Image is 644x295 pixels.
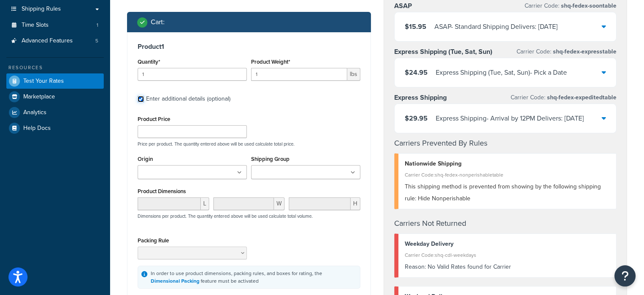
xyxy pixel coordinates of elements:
label: Shipping Group [251,156,290,162]
span: $15.95 [405,22,426,31]
span: This shipping method is prevented from showing by the following shipping rule: Hide Nonperishable [405,182,601,203]
span: Help Docs [23,125,51,132]
label: Quantity* [138,59,160,65]
a: Time Slots1 [6,17,104,33]
span: shq-fedex-expeditedtable [545,93,616,102]
span: Analytics [23,109,47,116]
div: In order to use product dimensions, packing rules, and boxes for rating, the feature must be acti... [151,270,322,285]
div: ASAP - Standard Shipping Delivers: [DATE] [434,21,558,33]
span: $24.95 [405,67,428,77]
a: Analytics [6,105,104,120]
span: Marketplace [23,93,55,101]
h3: ASAP [394,2,412,10]
span: 5 [95,37,98,45]
label: Product Weight* [251,59,290,65]
h2: Cart : [151,18,165,26]
div: Express Shipping (Tue, Sat, Sun) - Pick a Date [436,67,567,79]
h3: Express Shipping [394,93,447,102]
span: Reason: [405,262,426,271]
input: 0.00 [251,68,347,81]
span: $29.95 [405,113,428,123]
a: Test Your Rates [6,73,104,89]
h3: Product 1 [138,42,360,51]
div: Weekday Delivery [405,238,610,250]
li: Time Slots [6,17,104,33]
span: shq-fedex-soontable [559,1,616,10]
span: lbs [347,68,360,81]
div: Carrier Code: shq-cdl-weekdays [405,249,610,261]
label: Packing Rule [138,237,169,244]
span: H [351,197,360,210]
h3: Express Shipping (Tue, Sat, Sun) [394,48,492,56]
span: Advanced Features [22,37,73,45]
a: Help Docs [6,121,104,136]
span: L [201,197,209,210]
h4: Carriers Prevented By Rules [394,138,617,149]
label: Product Dimensions [138,188,186,194]
span: Shipping Rules [22,6,61,13]
span: 1 [97,22,98,29]
button: Open Resource Center [614,265,636,287]
label: Product Price [138,116,170,122]
input: 0.0 [138,68,247,81]
h4: Carriers Not Returned [394,218,617,229]
span: Test Your Rates [23,78,64,85]
a: Shipping Rules [6,1,104,17]
span: W [274,197,285,210]
p: Price per product. The quantity entered above will be used calculate total price. [135,141,362,147]
div: No Valid Rates found for Carrier [405,261,610,273]
div: Carrier Code: shq-fedex-nonperishabletable [405,169,610,181]
input: Enter additional details (optional) [138,96,144,102]
span: Time Slots [22,22,49,29]
p: Carrier Code: [511,92,616,104]
p: Dimensions per product. The quantity entered above will be used calculate total volume. [135,213,313,219]
a: Marketplace [6,89,104,104]
label: Origin [138,156,153,162]
a: Dimensional Packing [151,277,199,285]
div: Resources [6,64,104,71]
div: Enter additional details (optional) [146,93,230,105]
li: Advanced Features [6,33,104,49]
span: shq-fedex-expresstable [551,47,616,56]
p: Carrier Code: [517,46,616,58]
div: Nationwide Shipping [405,158,610,170]
a: Advanced Features5 [6,33,104,49]
div: Express Shipping - Arrival by 12PM Delivers: [DATE] [436,112,584,124]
